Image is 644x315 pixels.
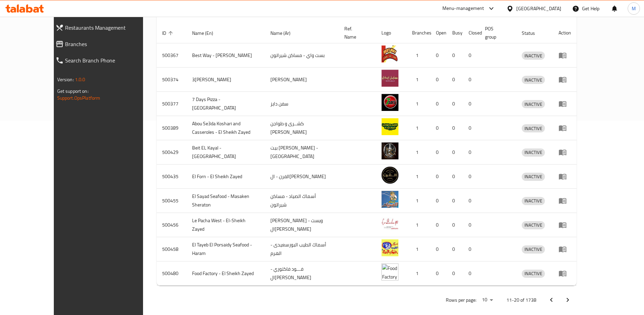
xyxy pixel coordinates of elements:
[407,68,430,92] td: 1
[265,189,339,213] td: أسماك الصياد - مساكن شيراتون
[522,270,545,278] div: INACTIVE
[430,189,447,213] td: 0
[463,23,480,43] th: Closed
[187,213,265,237] td: Le Pacha West - El-Sheikh Zayed
[157,68,187,92] td: 500374
[485,25,508,41] span: POS group
[187,68,265,92] td: 3[PERSON_NAME]
[463,68,480,92] td: 0
[559,269,571,277] div: Menu
[522,125,545,132] span: INACTIVE
[57,75,74,84] span: Version:
[522,245,545,253] span: INACTIVE
[430,43,447,68] td: 0
[430,237,447,261] td: 0
[559,221,571,229] div: Menu
[407,43,430,68] td: 1
[463,43,480,68] td: 0
[381,45,398,62] img: Best Way - Masaken Sheraton
[447,213,463,237] td: 0
[157,23,577,286] table: enhanced table
[381,118,398,135] img: Abou Se3da Koshari and Casseroles - El Sheikh Zayed
[265,164,339,189] td: الفرن - ال[PERSON_NAME]
[381,263,398,281] img: Food Factory - El Sheikh Zayed
[381,239,398,256] img: El Tayeb El Porsaidy Seafood - Haram
[430,213,447,237] td: 0
[265,68,339,92] td: [PERSON_NAME]
[559,245,571,253] div: Menu
[447,237,463,261] td: 0
[407,213,430,237] td: 1
[381,142,398,159] img: Beit EL Kayal - Nasr city
[187,261,265,286] td: Food Factory - El Sheikh Zayed
[265,237,339,261] td: أسماك الطيب البورسعيدى - الهرم
[50,19,161,36] a: Restaurants Management
[522,270,545,277] span: INACTIVE
[157,213,187,237] td: 500456
[447,92,463,116] td: 0
[430,116,447,140] td: 0
[442,4,484,13] div: Menu-management
[447,164,463,189] td: 0
[344,25,368,41] span: Ref. Name
[559,124,571,132] div: Menu
[265,213,339,237] td: [PERSON_NAME] ويست - ال[PERSON_NAME]
[463,116,480,140] td: 0
[463,213,480,237] td: 0
[187,189,265,213] td: El Sayad Seafood - Masaken Sheraton
[522,221,545,229] span: INACTIVE
[506,296,536,304] p: 11-20 of 1738
[479,295,496,305] div: Rows per page:
[447,23,463,43] th: Busy
[50,52,161,69] a: Search Branch Phone
[157,261,187,286] td: 500480
[559,51,571,59] div: Menu
[430,261,447,286] td: 0
[463,189,480,213] td: 0
[381,215,398,232] img: Le Pacha West - El-Sheikh Zayed
[522,52,545,60] div: INACTIVE
[632,5,636,12] span: M
[430,164,447,189] td: 0
[559,148,571,156] div: Menu
[50,36,161,52] a: Branches
[522,76,545,84] span: INACTIVE
[447,189,463,213] td: 0
[65,24,156,32] span: Restaurants Management
[187,237,265,261] td: El Tayeb El Porsaidy Seafood - Haram
[187,116,265,140] td: Abou Se3da Koshari and Casseroles - El Sheikh Zayed
[430,23,447,43] th: Open
[265,116,339,140] td: كشــرى و طواجن [PERSON_NAME]
[65,56,156,65] span: Search Branch Phone
[381,94,398,111] img: 7 Days Pizza - Nasr City
[407,237,430,261] td: 1
[57,94,100,102] a: Support.OpsPlatform
[559,172,571,181] div: Menu
[522,52,545,60] span: INACTIVE
[463,140,480,164] td: 0
[447,43,463,68] td: 0
[430,92,447,116] td: 0
[447,68,463,92] td: 0
[407,116,430,140] td: 1
[157,92,187,116] td: 500377
[407,92,430,116] td: 1
[447,140,463,164] td: 0
[57,87,89,96] span: Get support on:
[447,261,463,286] td: 0
[265,92,339,116] td: سفن دايز
[522,173,545,181] span: INACTIVE
[381,191,398,208] img: El Sayad Seafood - Masaken Sheraton
[265,140,339,164] td: بيت [PERSON_NAME] - [GEOGRAPHIC_DATA]
[157,237,187,261] td: 500458
[522,148,545,157] div: INACTIVE
[522,197,545,205] span: INACTIVE
[522,100,545,108] div: INACTIVE
[559,197,571,205] div: Menu
[430,68,447,92] td: 0
[65,40,156,48] span: Branches
[407,140,430,164] td: 1
[522,29,544,37] span: Status
[187,92,265,116] td: 7 Days Pizza - [GEOGRAPHIC_DATA]
[265,43,339,68] td: بست واي - مساكن شيراتون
